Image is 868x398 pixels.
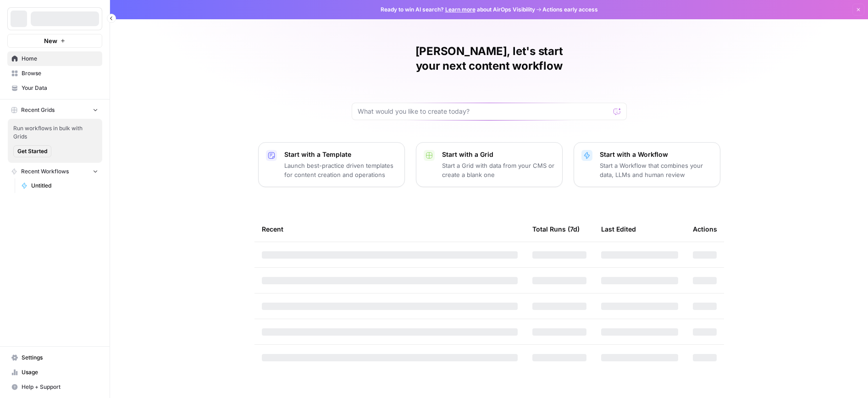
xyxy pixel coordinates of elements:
a: Learn more [445,6,475,13]
button: Get Started [13,145,51,157]
button: Recent Grids [7,103,102,117]
span: Help + Support [22,383,98,391]
p: Start a Workflow that combines your data, LLMs and human review [600,161,713,179]
button: Start with a WorkflowStart a Workflow that combines your data, LLMs and human review [574,142,720,187]
button: Help + Support [7,380,102,394]
button: New [7,34,102,48]
p: Start with a Grid [442,150,555,159]
a: Your Data [7,81,102,95]
input: What would you like to create today? [358,107,610,116]
p: Start a Grid with data from your CMS or create a blank one [442,161,555,179]
div: Recent [262,216,518,242]
button: Recent Workflows [7,165,102,178]
span: Actions early access [542,6,598,14]
span: Recent Workflows [21,167,69,176]
button: Start with a TemplateLaunch best-practice driven templates for content creation and operations [258,142,405,187]
span: Your Data [22,84,98,92]
a: Home [7,51,102,66]
span: Usage [22,368,98,376]
p: Start with a Workflow [600,150,713,159]
span: Home [22,55,98,63]
span: Run workflows in bulk with Grids [13,124,97,141]
a: Browse [7,66,102,81]
span: Browse [22,69,98,77]
a: Settings [7,350,102,365]
button: Start with a GridStart a Grid with data from your CMS or create a blank one [416,142,563,187]
span: Ready to win AI search? about AirOps Visibility [381,6,535,14]
p: Launch best-practice driven templates for content creation and operations [284,161,397,179]
p: Start with a Template [284,150,397,159]
span: Untitled [31,182,98,190]
h1: [PERSON_NAME], let's start your next content workflow [352,44,627,73]
span: Get Started [17,147,47,155]
a: Untitled [17,178,102,193]
div: Actions [693,216,717,242]
a: Usage [7,365,102,380]
div: Last Edited [601,216,636,242]
div: Total Runs (7d) [532,216,580,242]
span: Recent Grids [21,106,55,114]
span: Settings [22,354,98,362]
span: New [44,36,57,45]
